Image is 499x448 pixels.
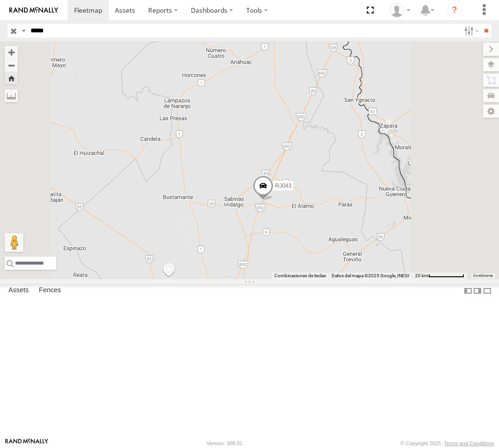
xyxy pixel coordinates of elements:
[274,273,326,279] button: Combinaciones de teclas
[473,274,493,278] a: Condiciones (se abre en una nueva pestaña)
[401,440,494,446] div: © Copyright 2025 -
[332,273,409,278] span: Datos del mapa ©2025 Google, INEGI
[415,273,428,278] span: 20 km
[34,284,66,297] label: Fences
[461,24,481,38] label: Search Filter Options
[5,89,18,102] label: Measure
[447,3,462,18] i: ?
[444,440,494,446] a: Terms and Conditions
[463,284,473,297] label: Dock Summary Table to the Left
[386,3,414,17] div: Josue Jimenez
[483,284,492,297] label: Hide Summary Table
[483,105,499,118] label: Map Settings
[473,284,482,297] label: Dock Summary Table to the Right
[5,72,18,84] button: Zoom Home
[5,59,18,72] button: Zoom out
[5,439,48,448] a: Visit our Website
[4,284,33,297] label: Assets
[5,46,18,59] button: Zoom in
[275,182,292,189] span: RJ043
[412,273,467,279] button: Escala del mapa: 20 km por 73 píxeles
[5,233,23,252] button: Arrastra el hombrecito naranja al mapa para abrir Street View
[20,24,27,38] label: Search Query
[9,7,58,14] img: rand-logo.svg
[207,440,242,446] div: Version: 308.01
